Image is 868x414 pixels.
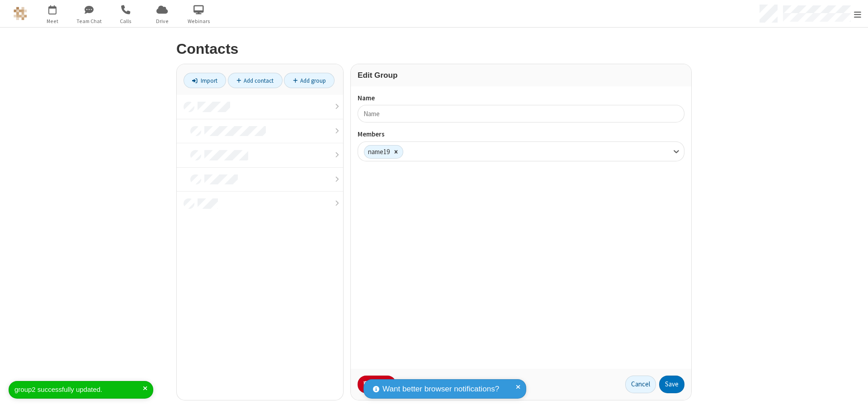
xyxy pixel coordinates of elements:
label: Members [358,129,684,140]
span: Webinars [182,17,216,25]
a: Import [184,73,226,88]
a: Cancel [625,376,656,394]
div: group2 successfully updated. [14,385,143,395]
a: Add contact [228,73,283,88]
span: Calls [108,17,142,25]
label: Name [358,93,684,103]
span: Meet [35,17,69,25]
span: Want better browser notifications? [382,383,499,395]
input: Name [358,105,684,122]
span: Team Chat [72,17,106,25]
div: name19 [364,146,390,159]
img: QA Selenium DO NOT DELETE OR CHANGE [14,7,27,20]
a: Add group [284,73,335,88]
h3: Edit Group [358,71,684,80]
span: Drive [145,17,179,25]
iframe: Chat [845,390,861,408]
h2: Contacts [176,41,692,57]
button: Save [659,376,684,394]
button: Delete [358,376,396,394]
